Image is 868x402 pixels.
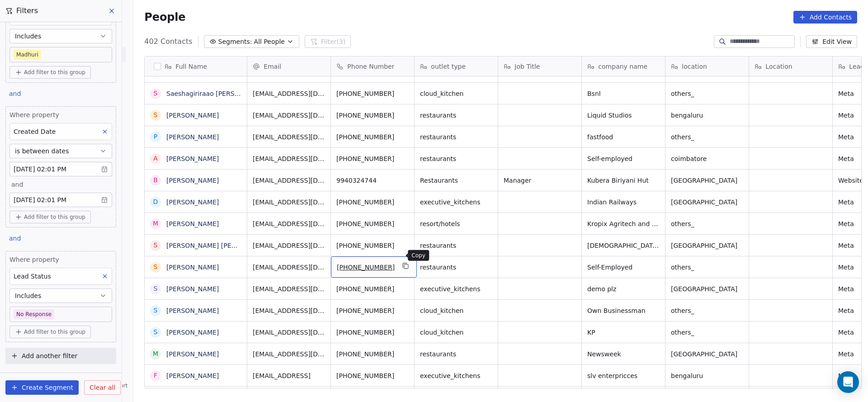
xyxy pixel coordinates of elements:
[587,154,660,163] span: Self-employed
[154,154,158,163] div: A
[665,57,749,76] div: location
[218,37,252,47] span: Segments:
[420,350,492,359] span: restaurants
[420,198,492,207] span: executive_kitchens
[264,62,281,71] span: Email
[336,371,409,380] span: [PHONE_NUMBER]
[671,198,743,207] span: [GEOGRAPHIC_DATA]
[336,328,409,337] span: [PHONE_NUMBER]
[166,264,219,271] a: [PERSON_NAME]
[154,262,158,272] div: S
[587,241,660,250] span: [DEMOGRAPHIC_DATA] Builders and Developers
[253,241,325,250] span: [EMAIL_ADDRESS][DOMAIN_NAME]
[145,57,247,76] div: Full Name
[671,241,743,250] span: [GEOGRAPHIC_DATA]
[420,154,492,163] span: restaurants
[153,349,158,359] div: M
[166,329,219,336] a: [PERSON_NAME]
[587,176,660,185] span: Kubera Biriyani Hut
[420,284,492,293] span: executive_kitchens
[336,306,409,315] span: [PHONE_NUMBER]
[154,371,157,380] div: F
[166,307,219,314] a: [PERSON_NAME]
[587,371,660,380] span: slv enterpricces
[671,350,743,359] span: [GEOGRAPHIC_DATA]
[166,199,219,206] a: [PERSON_NAME]
[336,198,409,207] span: [PHONE_NUMBER]
[336,241,409,250] span: [PHONE_NUMBER]
[331,57,414,76] div: Phone Number
[415,57,498,76] div: outlet type
[420,89,492,98] span: cloud_kitchen
[671,219,743,228] span: others_
[253,350,325,359] span: [EMAIL_ADDRESS][DOMAIN_NAME]
[420,263,492,272] span: restaurants
[793,11,857,24] button: Add Contacts
[671,371,743,380] span: bengaluru
[175,62,207,71] span: Full Name
[153,197,158,207] div: D
[154,241,158,250] div: S
[336,111,409,120] span: [PHONE_NUMBER]
[336,132,409,142] span: [PHONE_NUMBER]
[154,110,158,120] div: S
[420,371,492,380] span: executive_kitchens
[587,284,660,293] span: demo plz
[587,132,660,142] span: fastfood
[420,219,492,228] span: resort/hotels
[336,350,409,359] span: [PHONE_NUMBER]
[498,57,581,76] div: Job Title
[587,328,660,337] span: KP
[166,155,219,162] a: [PERSON_NAME]
[587,219,660,228] span: Kropix Agritech and export
[514,62,540,71] span: Job Title
[254,37,285,47] span: All People
[253,111,325,120] span: [EMAIL_ADDRESS][DOMAIN_NAME]
[336,89,409,98] span: [PHONE_NUMBER]
[504,176,576,185] span: Manager
[806,35,857,48] button: Edit View
[253,176,325,185] span: [EMAIL_ADDRESS][DOMAIN_NAME]
[420,241,492,250] span: restaurants
[247,57,330,76] div: Email
[166,242,274,249] a: [PERSON_NAME] [PERSON_NAME]
[587,263,660,272] span: Self-Employed
[671,284,743,293] span: [GEOGRAPHIC_DATA]
[587,89,660,98] span: Bsnl
[336,176,409,185] span: 9940324744
[431,62,466,71] span: outlet type
[336,219,409,228] span: [PHONE_NUMBER]
[144,10,185,24] span: People
[587,198,660,207] span: Indian Railways
[749,57,832,76] div: Location
[154,284,158,293] div: S
[166,133,219,141] a: [PERSON_NAME]
[253,89,325,98] span: [EMAIL_ADDRESS][DOMAIN_NAME]
[587,350,660,359] span: Newsweek
[671,89,743,98] span: others_
[598,62,647,71] span: company name
[253,132,325,142] span: [EMAIL_ADDRESS][DOMAIN_NAME]
[420,306,492,315] span: cloud_kitchen
[587,111,660,120] span: Liquid Studios
[671,154,743,163] span: coimbatore
[336,284,409,293] span: [PHONE_NUMBER]
[582,57,665,76] div: company name
[144,36,192,47] span: 402 Contacts
[347,62,394,71] span: Phone Number
[420,328,492,337] span: cloud_kitchen
[837,371,859,393] div: Open Intercom Messenger
[154,327,158,337] div: S
[671,328,743,337] span: others_
[671,111,743,120] span: bengaluru
[153,219,158,228] div: M
[253,219,325,228] span: [EMAIL_ADDRESS][DOMAIN_NAME]
[166,90,268,97] a: Saeshagiriraao [PERSON_NAME]
[154,306,158,315] div: S
[154,175,158,185] div: B
[587,306,660,315] span: Own Businessman
[337,263,395,272] span: [PHONE_NUMBER]
[253,284,325,293] span: [EMAIL_ADDRESS][DOMAIN_NAME]
[671,263,743,272] span: others_
[671,306,743,315] span: others_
